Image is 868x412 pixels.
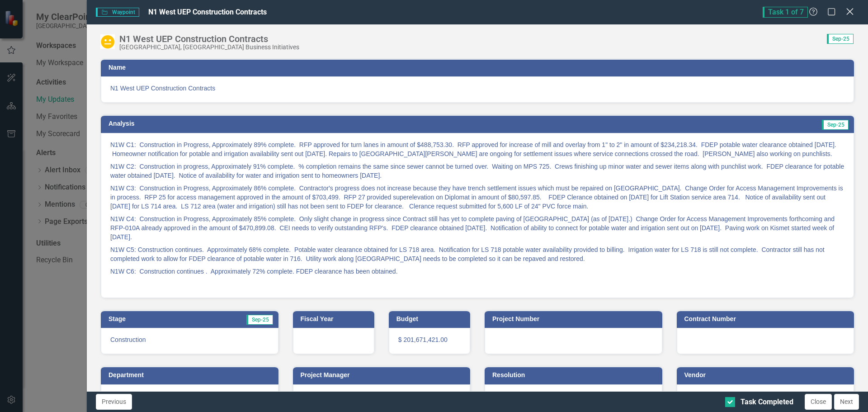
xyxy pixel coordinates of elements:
[110,160,844,182] p: N1W C2: Construction in progress, Approximately 91% complete. % completion remains the same since...
[822,120,849,130] span: Sep-25
[108,120,468,127] h3: Analysis
[763,7,808,18] span: Task 1 of 7
[398,336,448,343] span: $ 201,671,421.00
[827,34,854,44] span: Sep-25
[96,394,132,410] button: Previous
[100,34,115,49] img: In Progress
[110,265,844,278] p: N1W C6: Construction continues . Approximately 72% complete. FDEP clearance has been obtained.
[492,372,658,379] h3: Resolution
[684,372,850,379] h3: Vendor
[396,316,466,322] h3: Budget
[805,394,832,410] button: Close
[110,213,844,243] p: N1W C4: Construction in Progress, Approximately 85% complete. Only slight change in progress sinc...
[246,315,273,325] span: Sep-25
[492,316,658,322] h3: Project Number
[108,64,849,71] h3: Name
[119,44,299,51] div: [GEOGRAPHIC_DATA], [GEOGRAPHIC_DATA] Business Initiatives
[684,316,850,322] h3: Contract Number
[110,182,844,213] p: N1W C3: Construction in Progress, Approximately 86% complete. Contractor's progress does not incr...
[108,316,172,322] h3: Stage
[834,394,859,410] button: Next
[148,8,267,16] span: N1 West UEP Construction Contracts
[96,8,139,17] span: Waypoint
[110,243,844,265] p: N1W C5: Construction continues. Approximately 68% complete. Potable water clearance obtained for ...
[110,336,146,343] span: Construction
[119,34,299,44] div: N1 West UEP Construction Contracts
[110,140,844,160] p: N1W C1: Construction in Progress, Approximately 89% complete. RFP approved for turn lanes in amou...
[110,84,844,93] span: N1 West UEP Construction Contracts
[108,372,274,379] h3: Department
[301,316,370,322] h3: Fiscal Year
[301,372,466,379] h3: Project Manager
[741,397,793,407] div: Task Completed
